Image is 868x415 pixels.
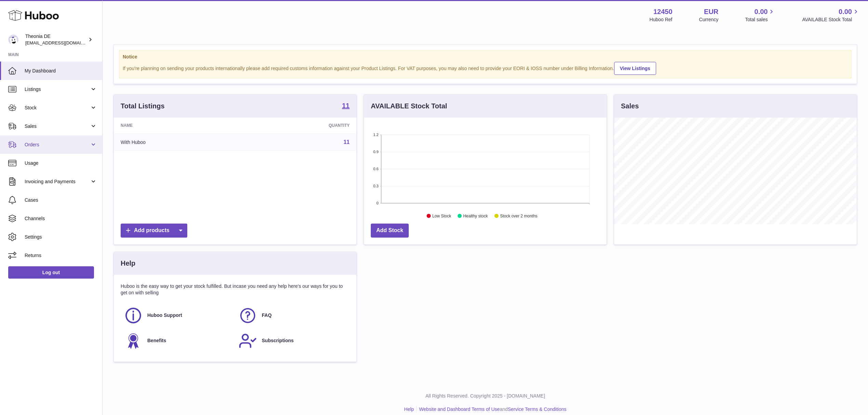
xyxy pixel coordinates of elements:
span: Subscriptions [262,337,294,344]
span: 0.00 [755,7,768,16]
text: Stock over 2 months [500,214,537,218]
span: Cases [25,197,97,203]
span: Invoicing and Payments [25,178,90,185]
a: 0.00 Total sales [745,7,775,23]
span: Sales [25,123,90,130]
a: Service Terms & Conditions [508,406,567,412]
text: 1.2 [373,133,378,137]
div: If you're planning on sending your products internationally please add required customs informati... [123,61,848,75]
p: Huboo is the easy way to get your stock fulfilled. But incase you need any help here's our ways f... [121,283,350,296]
a: Log out [8,266,94,279]
span: Channels [25,215,97,222]
span: Huboo Support [147,312,182,319]
text: Low Stock [432,214,451,218]
text: Healthy stock [463,214,488,218]
p: All Rights Reserved. Copyright 2025 - [DOMAIN_NAME] [108,393,863,399]
span: Listings [25,86,90,93]
a: Website and Dashboard Terms of Use [419,406,500,412]
a: Add Stock [371,224,409,238]
h3: Help [121,259,135,268]
a: FAQ [239,306,346,325]
span: AVAILABLE Stock Total [802,16,860,23]
img: info-de@theonia.com [8,35,18,45]
span: [EMAIL_ADDRESS][DOMAIN_NAME] [25,40,100,45]
span: Orders [25,142,90,148]
div: Theonia DE [25,33,87,46]
h3: AVAILABLE Stock Total [371,102,447,111]
span: Benefits [147,337,166,344]
td: With Huboo [114,133,242,151]
a: Subscriptions [239,332,346,350]
span: Usage [25,160,97,166]
a: View Listings [614,62,656,75]
div: Currency [699,16,719,23]
span: My Dashboard [25,68,97,74]
span: FAQ [262,312,272,319]
text: 0.6 [373,167,378,171]
h3: Total Listings [121,102,165,111]
a: Huboo Support [124,306,232,325]
strong: EUR [704,7,718,16]
li: and [417,406,566,413]
a: Benefits [124,332,232,350]
a: Add products [121,224,187,238]
strong: 11 [342,102,350,109]
div: Huboo Ref [650,16,673,23]
strong: 12450 [653,7,673,16]
th: Name [114,118,242,133]
text: 0 [376,201,378,205]
text: 0.3 [373,184,378,188]
span: Stock [25,105,90,111]
a: 11 [342,102,350,110]
text: 0.9 [373,150,378,154]
th: Quantity [242,118,356,133]
strong: Notice [123,54,848,60]
span: 0.00 [839,7,852,16]
a: Help [404,406,414,412]
h3: Sales [621,102,639,111]
span: Total sales [745,16,775,23]
a: 11 [343,139,350,145]
a: 0.00 AVAILABLE Stock Total [802,7,860,23]
span: Returns [25,252,97,259]
span: Settings [25,234,97,240]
